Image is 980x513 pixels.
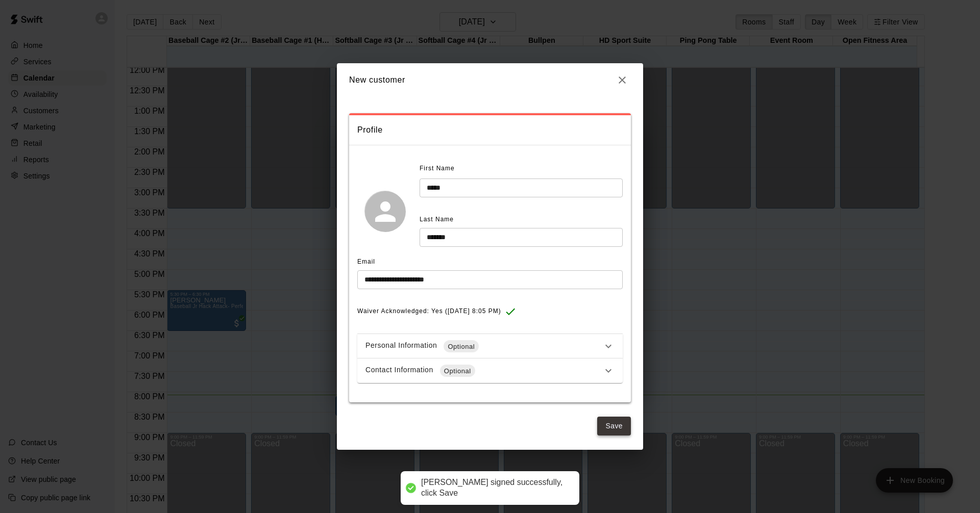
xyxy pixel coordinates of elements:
[349,73,405,87] h6: New customer
[420,161,455,177] span: First Name
[357,358,623,383] div: Contact InformationOptional
[444,342,479,352] span: Optional
[440,366,475,376] span: Optional
[357,123,623,137] span: Profile
[357,334,623,358] div: Personal InformationOptional
[420,216,454,223] span: Last Name
[421,477,569,499] div: [PERSON_NAME] signed successfully, click Save
[365,365,602,377] div: Contact Information
[357,258,375,265] span: Email
[357,303,501,320] span: Waiver Acknowledged: Yes ([DATE] 8:05 PM)
[365,340,602,352] div: Personal Information
[597,417,631,435] button: Save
